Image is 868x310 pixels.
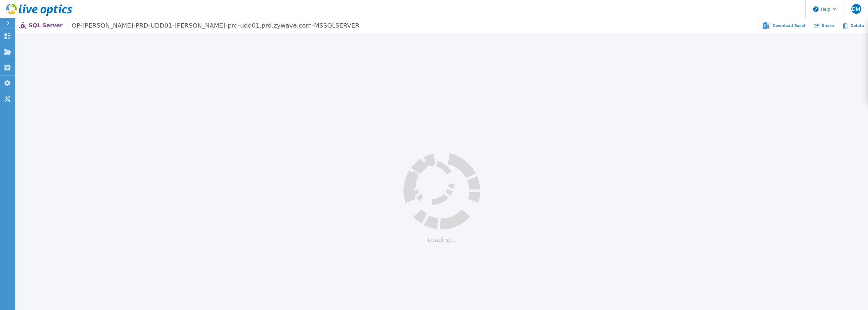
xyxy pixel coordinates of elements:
p: SQL Server [29,22,359,29]
div: Loading... [403,236,480,244]
span: Delete [850,24,864,28]
span: DM [852,6,860,11]
span: Download Excel [773,24,805,28]
span: OP-[PERSON_NAME]-PRD-UDD01-[PERSON_NAME]-prd-udd01.prd.zywave.com-MSSQLSERVER [68,22,360,29]
span: Share [822,24,834,28]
